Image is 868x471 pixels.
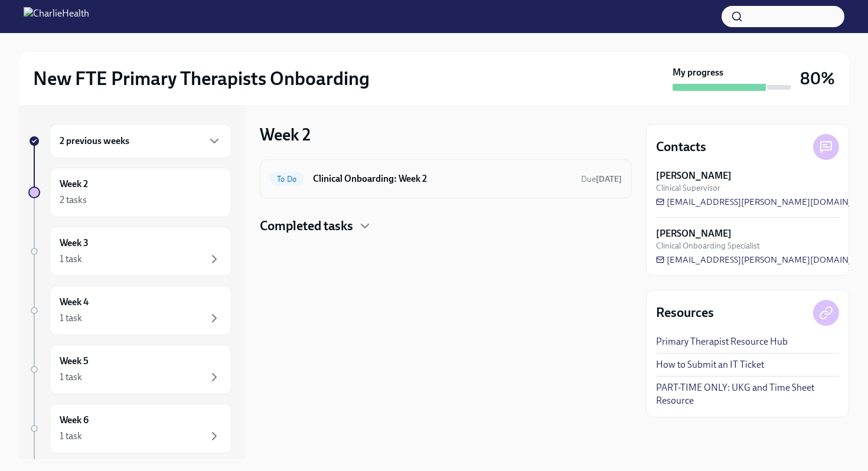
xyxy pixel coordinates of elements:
span: To Do [270,175,304,184]
h4: Completed tasks [260,217,353,235]
strong: My progress [673,66,723,79]
span: Clinical Onboarding Specialist [656,240,760,251]
h3: 80% [800,68,835,89]
a: Week 22 tasks [28,168,231,217]
a: To DoClinical Onboarding: Week 2Due[DATE] [270,169,622,188]
strong: [PERSON_NAME] [656,169,732,182]
h6: Week 4 [60,296,89,309]
div: 2 tasks [60,194,87,207]
div: 1 task [60,253,82,266]
h6: 2 previous weeks [60,135,129,148]
h6: Week 2 [60,178,88,191]
h4: Contacts [656,138,706,156]
h3: Week 2 [260,124,311,145]
span: Clinical Supervisor [656,182,720,194]
div: 1 task [60,371,82,384]
a: PART-TIME ONLY: UKG and Time Sheet Resource [656,381,839,407]
h4: Resources [656,304,714,322]
a: Week 61 task [28,404,231,453]
h2: New FTE Primary Therapists Onboarding [33,67,370,90]
a: Week 31 task [28,227,231,276]
a: Primary Therapist Resource Hub [656,335,788,348]
h6: Week 6 [60,414,89,427]
div: 1 task [60,312,82,325]
h6: Week 5 [60,355,89,368]
div: Completed tasks [260,217,632,235]
span: Due [581,174,622,184]
div: 1 task [60,430,82,443]
strong: [PERSON_NAME] [656,227,732,240]
a: Week 41 task [28,286,231,335]
img: CharlieHealth [24,7,89,26]
a: Week 51 task [28,345,231,394]
h6: Week 3 [60,237,89,250]
strong: [DATE] [596,174,622,184]
a: How to Submit an IT Ticket [656,358,764,371]
div: 2 previous weeks [50,124,231,158]
span: September 20th, 2025 10:00 [581,174,622,185]
h6: Clinical Onboarding: Week 2 [313,172,572,185]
